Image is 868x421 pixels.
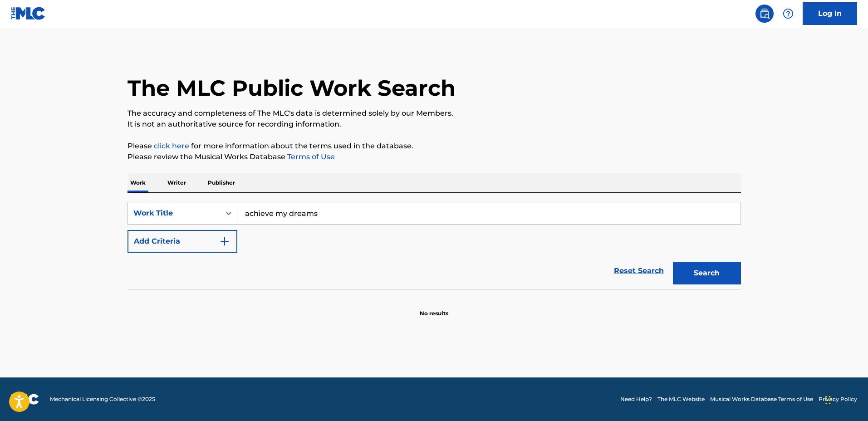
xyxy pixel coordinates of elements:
[205,173,238,192] p: Publisher
[783,8,794,19] img: help
[620,395,652,403] a: Need Help?
[673,262,741,284] button: Search
[609,261,668,281] a: Reset Search
[779,5,797,23] div: Help
[133,208,215,219] div: Work Title
[825,387,831,414] div: Drag
[128,202,741,289] form: Search Form
[11,394,39,405] img: logo
[11,7,46,20] img: MLC Logo
[128,119,741,130] p: It is not an authoritative source for recording information.
[823,377,868,421] iframe: Chat Widget
[759,8,770,19] img: search
[420,299,448,318] p: No results
[803,2,857,25] a: Log In
[128,152,741,162] p: Please review the Musical Works Database
[657,395,705,403] a: The MLC Website
[165,173,189,192] p: Writer
[219,236,230,247] img: 9d2ae6d4665cec9f34b9.svg
[710,395,813,403] a: Musical Works Database Terms of Use
[819,395,857,403] a: Privacy Policy
[755,5,774,23] a: Public Search
[128,108,741,119] p: The accuracy and completeness of The MLC's data is determined solely by our Members.
[128,141,741,152] p: Please for more information about the terms used in the database.
[128,74,456,102] h1: The MLC Public Work Search
[128,230,237,253] button: Add Criteria
[50,395,155,403] span: Mechanical Licensing Collective © 2025
[285,152,335,161] a: Terms of Use
[154,142,189,150] a: click here
[128,173,148,192] p: Work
